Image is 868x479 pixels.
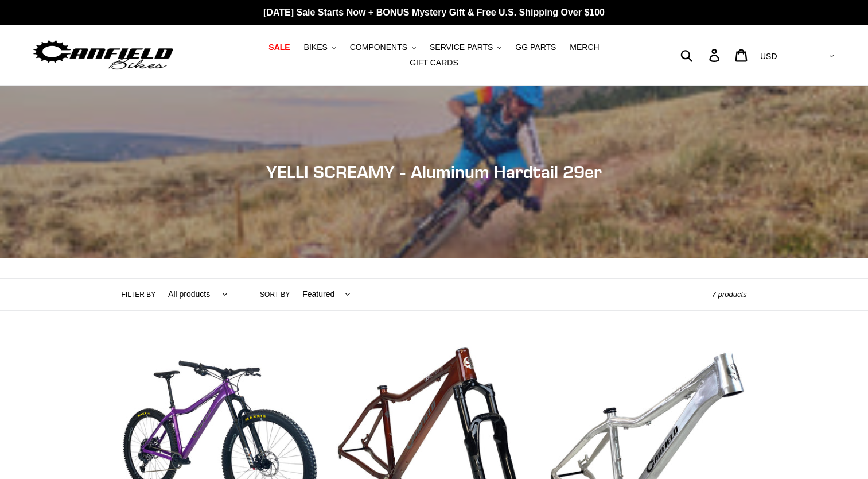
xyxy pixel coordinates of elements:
span: SALE [268,43,290,52]
span: YELLI SCREAMY - Aluminum Hardtail 29er [266,161,602,182]
a: MERCH [564,40,605,55]
a: GIFT CARDS [404,55,464,71]
button: BIKES [298,40,342,55]
span: GIFT CARDS [410,58,458,68]
span: GG PARTS [515,43,556,52]
span: BIKES [304,43,328,52]
span: COMPONENTS [350,43,407,52]
input: Search [687,43,716,68]
img: Canfield Bikes [32,37,175,74]
button: SERVICE PARTS [424,40,507,55]
span: SERVICE PARTS [430,43,493,52]
span: MERCH [570,43,599,52]
label: Filter by [122,289,156,300]
label: Sort by [260,289,290,300]
a: GG PARTS [509,40,562,55]
button: COMPONENTS [344,40,422,55]
a: SALE [263,40,295,55]
span: 7 products [712,290,747,299]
